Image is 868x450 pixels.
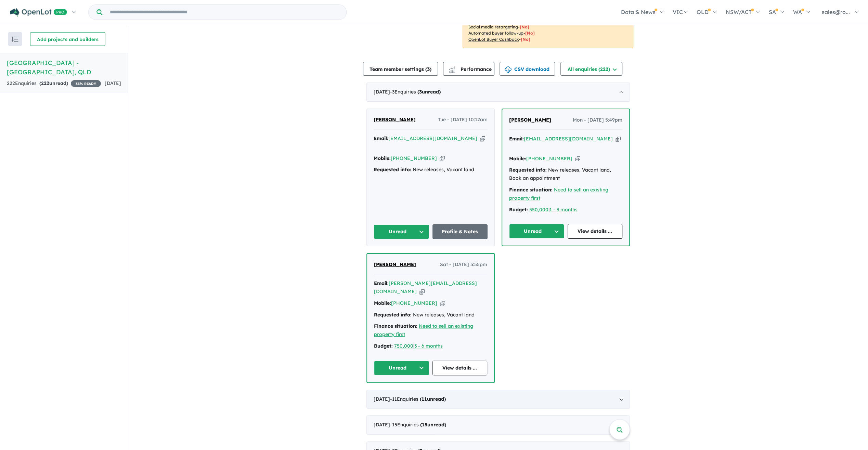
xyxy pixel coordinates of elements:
[374,280,477,295] a: [PERSON_NAME][EMAIL_ADDRESS][DOMAIN_NAME]
[443,62,494,76] button: Performance
[374,280,389,286] strong: Email:
[374,312,412,318] strong: Requested info:
[422,396,427,402] span: 11
[7,79,101,88] div: 222 Enquir ies
[509,224,564,239] button: Unread
[449,66,455,70] img: line-chart.svg
[391,155,437,161] a: [PHONE_NUMBER]
[509,206,622,214] div: |
[374,342,487,350] div: |
[41,80,49,86] span: 222
[468,37,519,42] u: OpenLot Buyer Cashback
[30,32,105,46] button: Add projects and builders
[374,311,487,319] div: New releases, Vacant land
[509,166,622,183] div: New releases, Vacant land, Book an appointment
[529,207,548,213] a: 550,000
[560,62,622,76] button: All enquiries (222)
[374,166,411,173] strong: Requested info:
[104,5,345,20] input: Try estate name, suburb, builder or developer
[526,155,572,162] a: [PHONE_NUMBER]
[440,155,445,162] button: Copy
[374,261,416,269] a: [PERSON_NAME]
[575,155,580,162] button: Copy
[374,135,388,141] strong: Email:
[573,116,622,124] span: Mon - [DATE] 5:49pm
[440,300,445,307] button: Copy
[468,30,523,36] u: Automated buyer follow-up
[509,167,547,173] strong: Requested info:
[390,396,446,402] span: - 11 Enquir ies
[366,415,630,435] div: [DATE]
[374,261,416,267] span: [PERSON_NAME]
[420,396,446,402] strong: ( unread)
[509,187,608,201] a: Need to sell an existing property first
[509,117,551,123] span: [PERSON_NAME]
[509,207,528,213] strong: Budget:
[419,89,422,95] span: 3
[391,300,437,306] a: [PHONE_NUMBER]
[509,155,526,162] strong: Mobile:
[427,66,430,72] span: 3
[374,323,417,329] strong: Finance situation:
[105,80,121,86] span: [DATE]
[71,80,101,87] span: 35 % READY
[521,37,530,42] span: [No]
[374,323,473,337] a: Need to sell an existing property first
[390,422,446,428] span: - 15 Enquir ies
[450,66,492,72] span: Performance
[366,83,630,102] div: [DATE]
[438,116,488,124] span: Tue - [DATE] 10:12am
[417,89,441,95] strong: ( unread)
[440,261,487,269] span: Sat - [DATE] 5:55pm
[616,135,621,142] button: Copy
[509,187,553,193] strong: Finance situation:
[390,89,441,95] span: - 3 Enquir ies
[520,24,529,29] span: [No]
[374,300,391,306] strong: Mobile:
[374,116,416,123] span: [PERSON_NAME]
[414,343,443,349] a: 3 - 6 months
[366,390,630,409] div: [DATE]
[388,135,477,141] a: [EMAIL_ADDRESS][DOMAIN_NAME]
[822,9,850,15] span: sales@ro...
[10,8,67,17] img: Openlot PRO Logo White
[420,422,446,428] strong: ( unread)
[12,37,18,42] img: sort.svg
[549,207,578,213] a: 1 - 3 months
[374,343,393,349] strong: Budget:
[363,62,438,76] button: Team member settings (3)
[524,136,613,142] a: [EMAIL_ADDRESS][DOMAIN_NAME]
[480,135,485,142] button: Copy
[7,58,121,77] h5: [GEOGRAPHIC_DATA] - [GEOGRAPHIC_DATA] , QLD
[422,422,427,428] span: 15
[374,155,391,161] strong: Mobile:
[419,288,425,295] button: Copy
[394,343,413,349] a: 750,000
[525,30,535,36] span: [No]
[568,224,623,239] a: View details ...
[509,136,524,142] strong: Email:
[432,361,488,375] a: View details ...
[374,224,429,239] button: Unread
[374,116,416,124] a: [PERSON_NAME]
[374,361,429,375] button: Unread
[509,116,551,124] a: [PERSON_NAME]
[505,66,511,73] img: download icon
[449,68,455,73] img: bar-chart.svg
[39,80,68,86] strong: ( unread)
[374,166,488,174] div: New releases, Vacant land
[468,24,518,29] u: Social media retargeting
[432,224,488,239] a: Profile & Notes
[500,62,555,76] button: CSV download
